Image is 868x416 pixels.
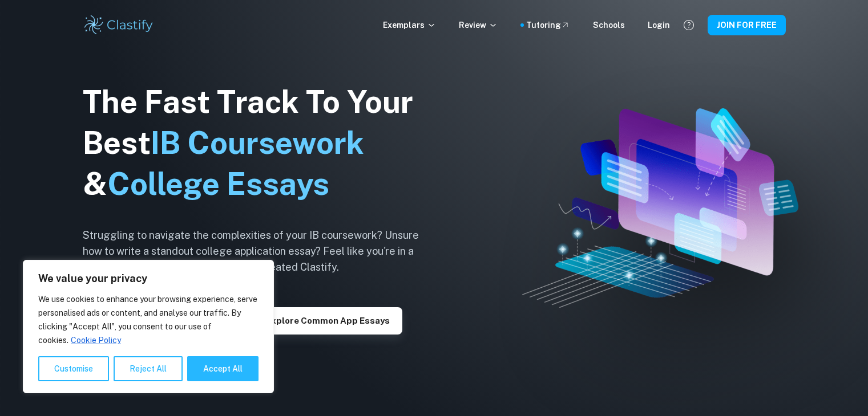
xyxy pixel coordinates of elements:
[648,19,670,31] a: Login
[114,356,183,381] button: Reject All
[522,108,799,308] img: Clastify hero
[38,356,109,381] button: Customise
[187,356,259,381] button: Accept All
[383,19,436,31] p: Exemplars
[526,19,570,31] a: Tutoring
[83,14,155,36] img: Clastify logo
[83,227,437,275] h6: Struggling to navigate the complexities of your IB coursework? Unsure how to write a standout col...
[593,19,625,31] a: Schools
[253,307,402,335] button: Explore Common App essays
[83,81,437,205] h1: The Fast Track To Your Best &
[679,15,699,35] button: Help and Feedback
[151,125,364,161] span: IB Coursework
[38,272,259,286] p: We value your privacy
[107,166,329,202] span: College Essays
[253,315,402,325] a: Explore Common App essays
[38,292,259,347] p: We use cookies to enhance your browsing experience, serve personalised ads or content, and analys...
[23,260,274,393] div: We value your privacy
[70,335,122,345] a: Cookie Policy
[459,19,498,31] p: Review
[708,15,786,35] button: JOIN FOR FREE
